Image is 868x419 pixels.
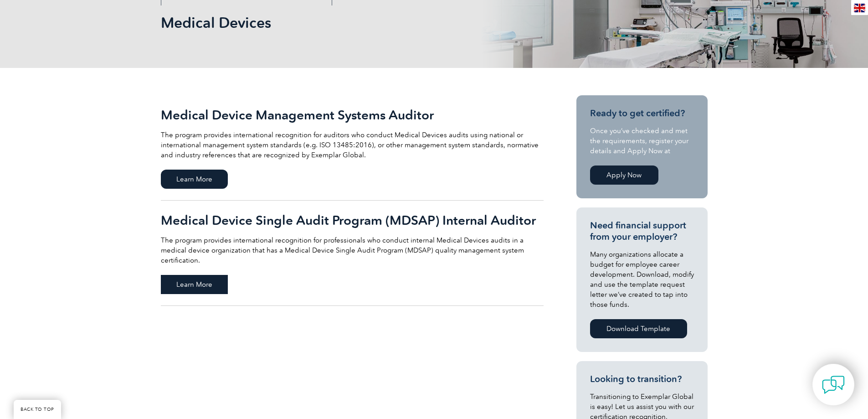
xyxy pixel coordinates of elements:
a: BACK TO TOP [14,400,61,419]
img: contact-chat.png [822,373,845,396]
img: en [854,4,865,12]
h1: Medical Devices [161,14,511,31]
span: Learn More [161,170,228,189]
p: The program provides international recognition for auditors who conduct Medical Devices audits us... [161,130,544,160]
h3: Looking to transition? [590,373,694,385]
a: Medical Device Single Audit Program (MDSAP) Internal Auditor The program provides international r... [161,201,544,306]
span: Learn More [161,275,228,294]
p: Once you’ve checked and met the requirements, register your details and Apply Now at [590,126,694,156]
a: Medical Device Management Systems Auditor The program provides international recognition for audi... [161,95,544,201]
a: Download Template [590,319,687,338]
h3: Need financial support from your employer? [590,220,694,243]
p: The program provides international recognition for professionals who conduct internal Medical Dev... [161,235,544,265]
a: Apply Now [590,166,658,185]
p: Many organizations allocate a budget for employee career development. Download, modify and use th... [590,249,694,310]
h2: Medical Device Management Systems Auditor [161,108,544,122]
h3: Ready to get certified? [590,108,694,119]
h2: Medical Device Single Audit Program (MDSAP) Internal Auditor [161,213,544,228]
